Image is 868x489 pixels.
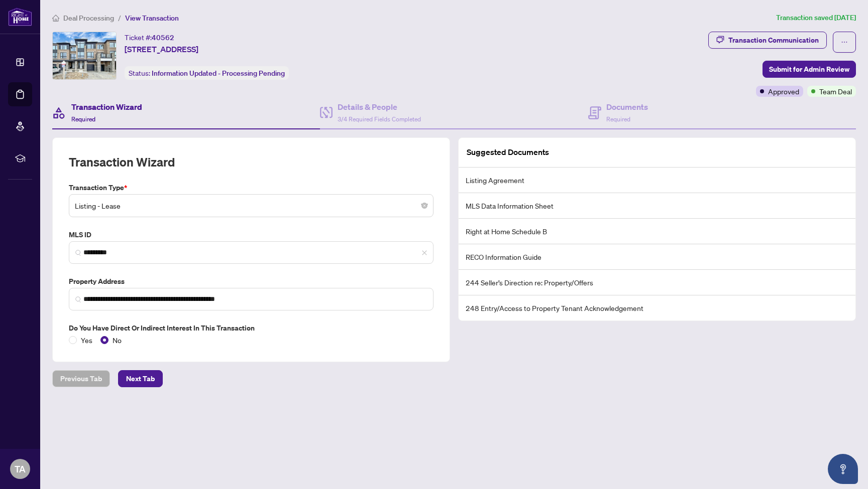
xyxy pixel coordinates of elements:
[125,66,289,80] div: Status:
[459,219,855,244] li: Right at Home Schedule B
[819,86,852,97] span: Team Deal
[69,229,433,240] label: MLS ID
[763,61,856,78] button: Submit for Admin Review
[606,115,630,123] span: Required
[77,335,96,346] span: Yes
[69,322,433,334] label: Do you have direct or indirect interest in this transaction
[776,12,856,24] article: Transaction saved [DATE]
[75,250,81,256] img: search_icon
[125,43,198,55] span: [STREET_ADDRESS]
[152,69,285,78] span: Information Updated - Processing Pending
[118,12,121,24] li: /
[52,15,59,22] span: home
[71,101,142,113] h4: Transaction Wizard
[728,32,819,48] div: Transaction Communication
[459,270,855,295] li: 244 Seller’s Direction re: Property/Offers
[8,8,32,26] img: logo
[53,32,116,79] img: IMG-S12229456_1.jpg
[71,115,95,123] span: Required
[421,250,427,256] span: close
[69,182,433,193] label: Transaction Type
[769,61,849,77] span: Submit for Admin Review
[69,154,175,170] h2: Transaction Wizard
[52,370,110,387] button: Previous Tab
[125,32,174,43] div: Ticket #:
[708,32,827,49] button: Transaction Communication
[75,296,81,302] img: search_icon
[459,168,855,193] li: Listing Agreement
[606,101,648,113] h4: Documents
[338,115,421,123] span: 3/4 Required Fields Completed
[15,462,26,476] span: TA
[459,244,855,270] li: RECO Information Guide
[69,276,433,287] label: Property Address
[467,146,549,158] article: Suggested Documents
[459,193,855,219] li: MLS Data Information Sheet
[768,86,799,97] span: Approved
[118,370,163,387] button: Next Tab
[421,203,427,209] span: close-circle
[125,14,179,23] span: View Transaction
[828,454,858,484] button: Open asap
[75,196,427,215] span: Listing - Lease
[152,33,174,42] span: 40562
[63,14,114,23] span: Deal Processing
[841,39,848,46] span: ellipsis
[126,371,155,387] span: Next Tab
[459,295,855,320] li: 248 Entry/Access to Property Tenant Acknowledgement
[108,335,126,346] span: No
[338,101,421,113] h4: Details & People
